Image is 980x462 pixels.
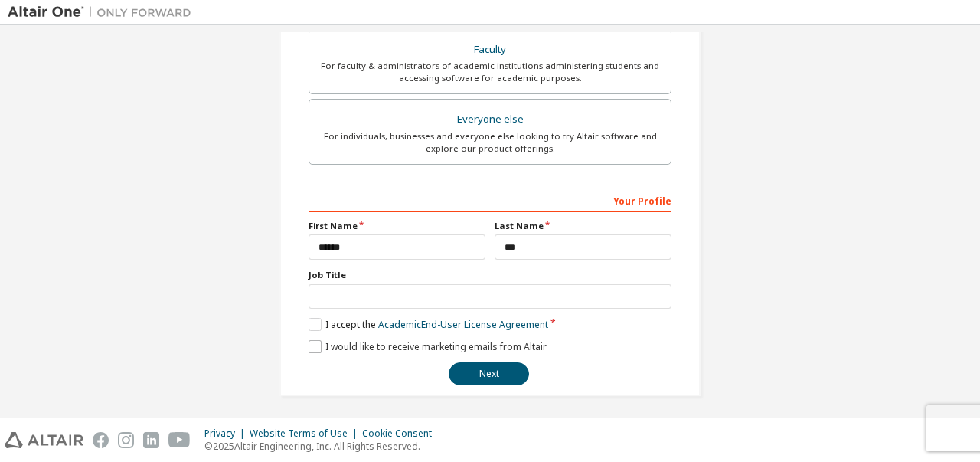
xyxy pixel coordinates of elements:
label: I accept the [309,318,548,331]
img: youtube.svg [168,432,191,448]
div: Cookie Consent [362,428,441,440]
div: For faculty & administrators of academic institutions administering students and accessing softwa... [318,60,661,84]
div: Your Profile [309,188,671,212]
img: Altair One [8,5,199,20]
div: Everyone else [318,109,661,130]
div: Faculty [318,39,661,61]
div: Website Terms of Use [250,428,362,440]
a: Academic End-User License Agreement [378,318,548,331]
img: linkedin.svg [143,432,159,448]
label: I would like to receive marketing emails from Altair [309,340,547,353]
div: Privacy [204,428,250,440]
button: Next [449,362,529,385]
label: Job Title [309,269,671,281]
label: First Name [309,220,485,232]
img: altair_logo.svg [5,432,83,448]
label: Last Name [495,220,671,232]
img: facebook.svg [93,432,109,448]
div: For individuals, businesses and everyone else looking to try Altair software and explore our prod... [318,130,661,155]
img: instagram.svg [118,432,134,448]
p: © 2025 Altair Engineering, Inc. All Rights Reserved. [204,440,441,453]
